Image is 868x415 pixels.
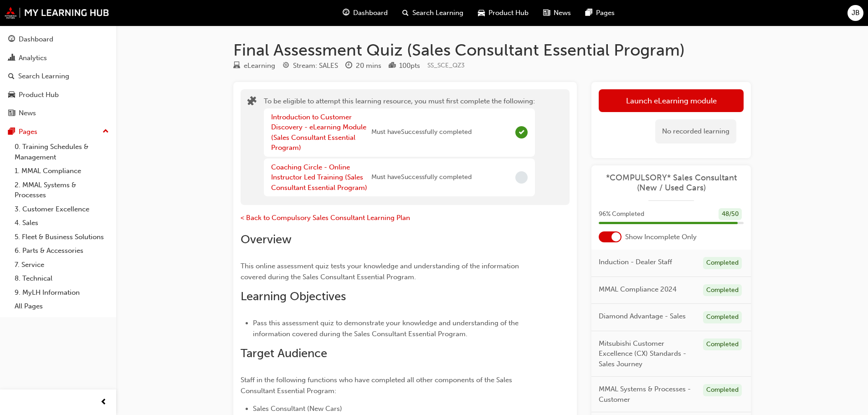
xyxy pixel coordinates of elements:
[293,61,338,71] div: Stream: SALES
[241,214,410,222] a: < Back to Compulsory Sales Consultant Learning Plan
[847,5,863,21] button: JB
[599,173,744,193] a: *COMPULSORY* Sales Consultant (New / Used Cars)
[703,284,742,297] div: Completed
[18,71,69,82] div: Search Learning
[19,127,37,137] div: Pages
[19,90,59,100] div: Product Hub
[11,202,113,216] a: 3. Customer Excellence
[19,53,47,63] div: Analytics
[8,109,15,118] span: news-icon
[335,4,395,22] a: guage-iconDashboard
[543,7,550,19] span: news-icon
[371,172,472,183] span: Must have Successfully completed
[282,60,338,72] div: Stream
[247,97,257,108] span: puzzle-icon
[241,376,514,395] span: Staff in the following functions who have completed all other components of the Sales Consultant ...
[852,8,860,18] span: JB
[599,257,672,267] span: Induction - Dealer Staff
[11,244,113,258] a: 6. Parts & Accessories
[11,216,113,230] a: 4. Sales
[356,61,381,71] div: 20 mins
[19,108,36,118] div: News
[233,62,240,70] span: learningResourceType_ELEARNING-icon
[4,123,113,140] button: Pages
[4,31,113,48] a: Dashboard
[244,61,275,71] div: eLearning
[586,7,592,19] span: pages-icon
[8,128,15,136] span: pages-icon
[345,60,381,72] div: Duration
[478,7,485,19] span: car-icon
[353,8,388,18] span: Dashboard
[11,230,113,244] a: 5. Fleet & Business Solutions
[11,164,113,178] a: 1. MMAL Compliance
[241,346,327,360] span: Target Audience
[578,4,622,22] a: pages-iconPages
[703,311,742,323] div: Completed
[241,289,346,303] span: Learning Objectives
[488,8,529,18] span: Product Hub
[554,8,571,18] span: News
[11,258,113,272] a: 7. Service
[599,384,696,405] span: MMAL Systems & Processes - Customer
[264,96,535,198] div: To be eligible to attempt this learning resource, you must first complete the following:
[241,232,292,246] span: Overview
[233,40,751,60] h1: Final Assessment Quiz (Sales Consultant Essential Program)
[8,54,15,62] span: chart-icon
[271,163,367,192] a: Coaching Circle - Online Instructor Led Training (Sales Consultant Essential Program)
[282,62,289,70] span: target-icon
[625,232,697,242] span: Show Incomplete Only
[4,87,113,103] a: Product Hub
[4,105,113,122] a: News
[599,338,696,369] span: Mitsubishi Customer Excellence (CX) Standards - Sales Journey
[596,8,615,18] span: Pages
[4,29,113,123] button: DashboardAnalyticsSearch LearningProduct HubNews
[719,208,742,220] div: 48 / 50
[11,178,113,202] a: 2. MMAL Systems & Processes
[253,319,520,338] span: Pass this assessment quiz to demonstrate your knowledge and understanding of the information cove...
[8,91,15,99] span: car-icon
[241,262,521,281] span: This online assessment quiz tests your knowledge and understanding of the information covered dur...
[233,60,275,72] div: Type
[395,4,471,22] a: search-iconSearch Learning
[599,209,644,220] span: 96 % Completed
[253,405,342,413] span: Sales Consultant (New Cars)
[271,113,366,152] a: Introduction to Customer Discovery - eLearning Module (Sales Consultant Essential Program)
[11,140,113,164] a: 0. Training Schedules & Management
[5,7,109,19] img: mmal
[389,60,420,72] div: Points
[343,7,349,19] span: guage-icon
[19,34,53,45] div: Dashboard
[399,61,420,71] div: 100 pts
[4,68,113,85] a: Search Learning
[345,62,352,70] span: clock-icon
[371,127,472,138] span: Must have Successfully completed
[703,257,742,269] div: Completed
[11,299,113,313] a: All Pages
[4,50,113,67] a: Analytics
[515,126,528,138] span: Complete
[103,126,109,138] span: up-icon
[8,36,15,44] span: guage-icon
[536,4,578,22] a: news-iconNews
[515,171,528,184] span: Incomplete
[11,286,113,300] a: 9. MyLH Information
[11,272,113,286] a: 8. Technical
[100,397,107,408] span: prev-icon
[389,62,395,70] span: podium-icon
[412,8,463,18] span: Search Learning
[471,4,536,22] a: car-iconProduct Hub
[427,61,465,69] span: Learning resource code
[655,119,736,143] div: No recorded learning
[599,284,677,295] span: MMAL Compliance 2024
[599,89,744,112] button: Launch eLearning module
[402,7,409,19] span: search-icon
[703,384,742,396] div: Completed
[8,72,15,81] span: search-icon
[703,338,742,351] div: Completed
[599,311,686,322] span: Diamond Advantage - Sales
